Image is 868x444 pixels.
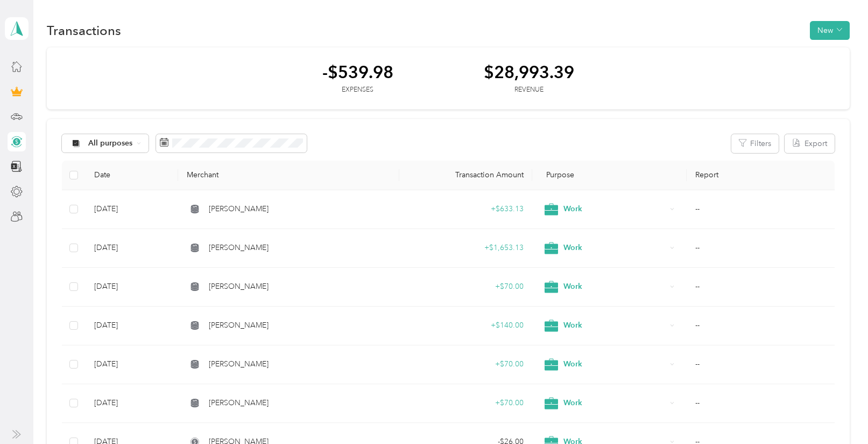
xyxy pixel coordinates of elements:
td: -- [687,307,834,345]
td: [DATE] [86,307,179,345]
span: Work [563,358,666,370]
th: Date [86,161,179,190]
div: + $1,653.13 [408,242,524,254]
td: -- [687,345,834,384]
th: Report [687,161,834,190]
span: [PERSON_NAME] [209,358,269,370]
td: -- [687,229,834,268]
td: [DATE] [86,229,179,268]
div: -$539.98 [322,63,393,81]
span: Work [563,203,666,215]
span: Work [563,281,666,293]
td: [DATE] [86,268,179,307]
button: Filters [731,134,779,153]
span: Purpose [541,170,575,179]
iframe: Everlance-gr Chat Button Frame [808,384,868,444]
span: Work [563,320,666,331]
span: All purposes [88,140,133,147]
span: [PERSON_NAME] [209,281,269,293]
div: + $140.00 [408,320,524,331]
h1: Transactions [47,25,121,36]
td: -- [687,384,834,423]
div: Revenue [484,85,574,95]
span: Work [563,242,666,254]
span: [PERSON_NAME] [209,320,269,331]
td: -- [687,268,834,307]
div: + $70.00 [408,358,524,370]
span: [PERSON_NAME] [209,397,269,409]
div: + $70.00 [408,281,524,293]
div: + $633.13 [408,203,524,215]
span: [PERSON_NAME] [209,203,269,215]
div: + $70.00 [408,397,524,409]
td: -- [687,190,834,229]
td: [DATE] [86,190,179,229]
div: Expenses [322,85,393,95]
button: Export [785,134,835,153]
td: [DATE] [86,384,179,423]
th: Merchant [178,161,399,190]
th: Transaction Amount [399,161,532,190]
div: $28,993.39 [484,63,574,81]
button: New [810,21,850,40]
td: [DATE] [86,345,179,384]
span: [PERSON_NAME] [209,242,269,254]
span: Work [563,397,666,409]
